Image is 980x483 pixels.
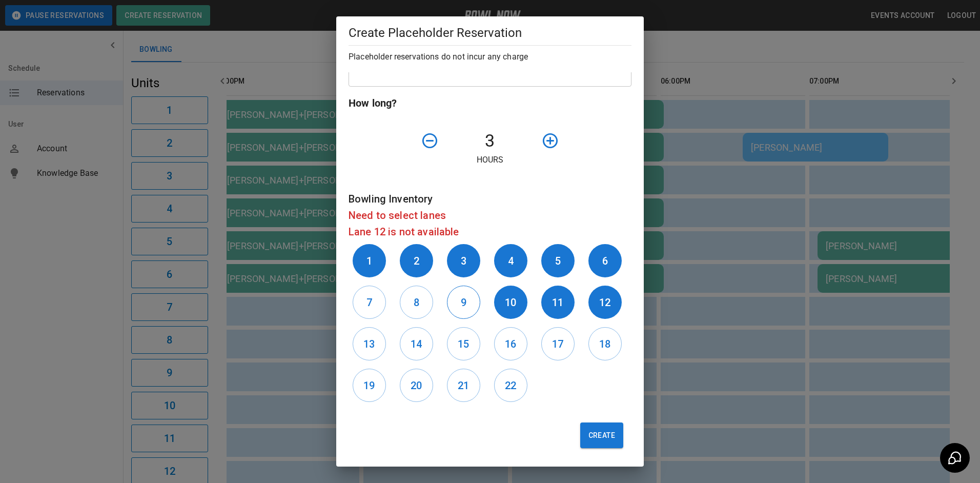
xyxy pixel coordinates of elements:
[458,377,469,394] h6: 21
[400,286,433,319] button: 8
[447,327,480,360] button: 15
[541,286,575,319] button: 11
[588,244,622,277] button: 6
[580,422,623,448] button: Create
[411,336,422,352] h6: 14
[353,244,386,277] button: 1
[588,286,622,319] button: 12
[349,25,631,41] h5: Create Placeholder Reservation
[552,336,563,352] h6: 17
[353,327,386,360] button: 13
[508,253,514,269] h6: 4
[349,224,631,240] h6: Lane 12 is not available
[505,336,516,352] h6: 16
[349,207,631,224] h6: Need to select lanes
[366,253,372,269] h6: 1
[400,244,433,277] button: 2
[461,253,466,269] h6: 3
[541,327,575,360] button: 17
[363,377,375,394] h6: 19
[353,369,386,402] button: 19
[349,191,631,207] h6: Bowling Inventory
[447,369,480,402] button: 21
[349,154,631,166] p: Hours
[599,336,610,352] h6: 18
[552,294,563,311] h6: 11
[447,244,480,277] button: 3
[447,286,480,319] button: 9
[353,286,386,319] button: 7
[541,244,575,277] button: 5
[400,369,433,402] button: 20
[599,294,610,311] h6: 12
[414,294,419,311] h6: 8
[400,327,433,360] button: 14
[602,253,608,269] h6: 6
[494,369,527,402] button: 22
[494,244,527,277] button: 4
[588,327,622,360] button: 18
[458,336,469,352] h6: 15
[461,294,466,311] h6: 9
[349,50,631,64] h6: Placeholder reservations do not incur any charge
[494,286,527,319] button: 10
[494,327,527,360] button: 16
[555,253,561,269] h6: 5
[366,294,372,311] h6: 7
[363,336,375,352] h6: 13
[349,95,631,111] h6: How long?
[414,253,419,269] h6: 2
[443,130,537,152] h4: 3
[505,294,516,311] h6: 10
[411,377,422,394] h6: 20
[505,377,516,394] h6: 22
